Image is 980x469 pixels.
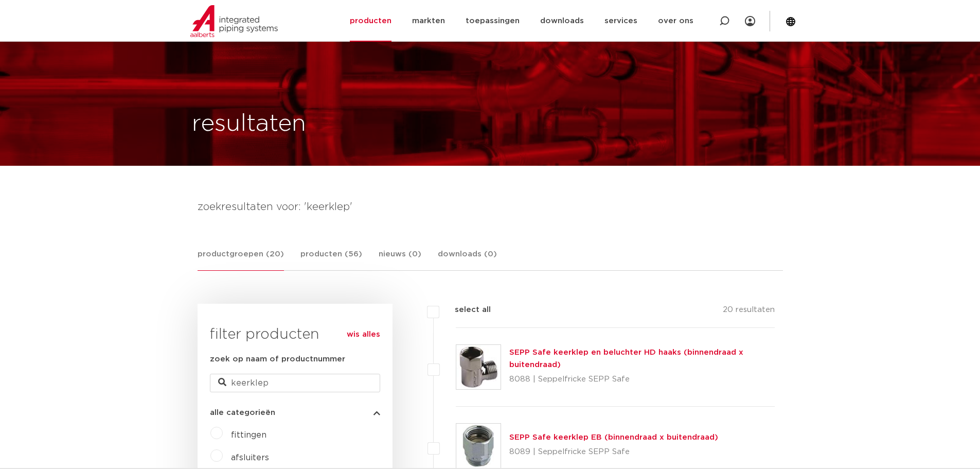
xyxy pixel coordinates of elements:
[456,345,501,389] img: Thumbnail for SEPP Safe keerklep en beluchter HD haaks (binnendraad x buitendraad)
[210,353,345,366] label: zoek op naam of productnummer
[509,433,718,441] a: SEPP Safe keerklep EB (binnendraad x buitendraad)
[347,328,380,341] a: wis alles
[231,431,266,439] a: fittingen
[509,444,718,460] p: 8089 | Seppelfricke SEPP Safe
[379,248,421,270] a: nieuws (0)
[456,424,501,468] img: Thumbnail for SEPP Safe keerklep EB (binnendraad x buitendraad)
[198,199,783,215] h4: zoekresultaten voor: 'keerklep'
[198,248,284,271] a: productgroepen (20)
[231,454,269,462] a: afsluiters
[210,409,380,416] button: alle categorieën
[300,248,362,270] a: producten (56)
[210,324,380,345] h3: filter producten
[192,108,306,141] h1: resultaten
[439,304,491,316] label: select all
[210,409,275,416] span: alle categorieën
[210,374,380,392] input: zoeken
[438,248,497,270] a: downloads (0)
[509,349,743,369] a: SEPP Safe keerklep en beluchter HD haaks (binnendraad x buitendraad)
[723,304,775,320] p: 20 resultaten
[509,371,775,388] p: 8088 | Seppelfricke SEPP Safe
